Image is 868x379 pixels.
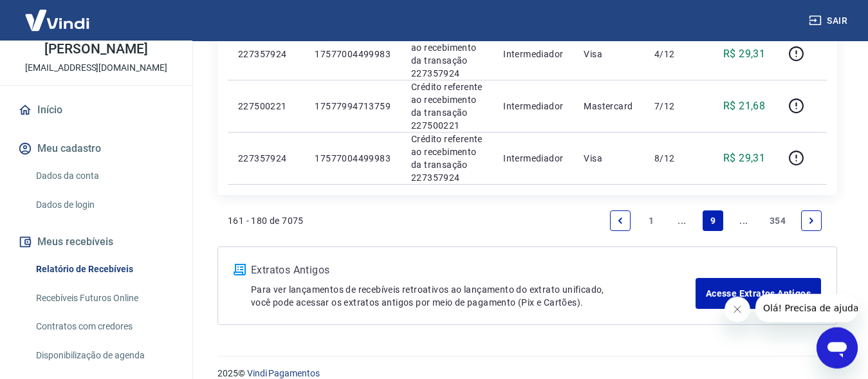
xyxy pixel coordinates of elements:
iframe: Botão para abrir a janela de mensagens [817,328,858,369]
p: 4/12 [654,48,692,60]
a: Recebíveis Futuros Online [31,285,177,311]
p: 227357924 [238,152,294,165]
p: Crédito referente ao recebimento da transação 227500221 [411,80,483,132]
p: [PERSON_NAME] [44,42,147,56]
p: R$ 21,68 [723,98,765,114]
a: Início [15,96,177,124]
p: 17577004499983 [315,48,391,60]
p: 17577994713759 [315,100,391,113]
span: Olá! Precisa de ajuda? [8,9,108,19]
a: Vindi Pagamentos [247,368,320,378]
a: Page 354 [764,210,791,231]
ul: Pagination [605,205,827,236]
a: Next page [801,210,822,231]
img: ícone [234,264,246,275]
iframe: Fechar mensagem [725,297,750,322]
a: Page 1 [641,210,661,231]
p: 17577004499983 [315,152,391,165]
a: Relatório de Recebíveis [31,256,177,282]
p: Crédito referente ao recebimento da transação 227357924 [411,28,483,80]
p: Para ver lançamentos de recebíveis retroativos ao lançamento do extrato unificado, você pode aces... [251,283,696,309]
p: Intermediador [503,48,563,60]
p: 7/12 [654,100,692,113]
p: R$ 29,31 [723,46,765,62]
p: 161 - 180 de 7075 [228,214,304,227]
p: Visa [584,48,634,60]
p: Intermediador [503,152,563,165]
iframe: Mensagem da empresa [755,294,858,322]
p: Extratos Antigos [251,263,696,278]
p: 227500221 [238,100,294,113]
img: Vindi [15,1,99,40]
a: Jump backward [672,210,692,231]
a: Previous page [610,210,631,231]
a: Disponibilização de agenda [31,342,177,369]
a: Dados de login [31,192,177,218]
p: R$ 29,31 [723,151,765,166]
p: 8/12 [654,152,692,165]
p: [EMAIL_ADDRESS][DOMAIN_NAME] [25,61,167,75]
button: Sair [806,9,853,33]
button: Meu cadastro [15,134,177,163]
a: Contratos com credores [31,313,177,340]
a: Jump forward [734,210,754,231]
p: Crédito referente ao recebimento da transação 227357924 [411,133,483,184]
button: Meus recebíveis [15,228,177,256]
a: Acesse Extratos Antigos [696,278,821,309]
p: Visa [584,152,634,165]
a: Page 9 is your current page [703,210,723,231]
p: 227357924 [238,48,294,60]
p: Mastercard [584,100,634,113]
a: Dados da conta [31,163,177,189]
p: Intermediador [503,100,563,113]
